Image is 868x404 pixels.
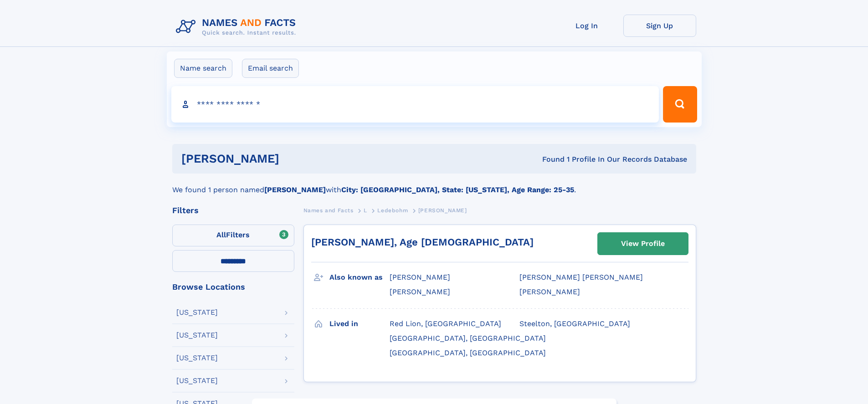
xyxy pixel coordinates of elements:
div: We found 1 person named with . [172,174,696,195]
span: [PERSON_NAME] [418,207,467,214]
span: [GEOGRAPHIC_DATA], [GEOGRAPHIC_DATA] [390,334,546,343]
a: L [364,205,367,216]
h3: Lived in [329,316,390,332]
div: [US_STATE] [176,309,218,316]
b: [PERSON_NAME] [264,185,326,194]
b: City: [GEOGRAPHIC_DATA], State: [US_STATE], Age Range: 25-35 [341,185,574,194]
a: View Profile [598,233,688,255]
a: Ledebohm [377,205,408,216]
div: Browse Locations [172,283,294,291]
div: Filters [172,206,294,215]
img: Logo Names and Facts [172,15,303,39]
span: Red Lion, [GEOGRAPHIC_DATA] [390,319,501,328]
button: Search Button [663,86,697,123]
a: Log In [550,15,623,37]
div: [US_STATE] [176,354,218,362]
input: search input [171,86,659,123]
div: [US_STATE] [176,377,218,384]
span: [PERSON_NAME] [390,287,450,296]
a: Sign Up [623,15,696,37]
label: Name search [174,59,232,78]
h3: Also known as [329,270,390,285]
div: [US_STATE] [176,332,218,339]
h1: [PERSON_NAME] [181,153,411,164]
div: Found 1 Profile In Our Records Database [411,154,687,164]
span: L [364,207,367,214]
span: [PERSON_NAME] [PERSON_NAME] [519,273,643,281]
a: Names and Facts [303,205,354,216]
a: [PERSON_NAME], Age [DEMOGRAPHIC_DATA] [311,236,534,248]
span: Steelton, [GEOGRAPHIC_DATA] [519,319,630,328]
label: Filters [172,225,294,246]
span: Ledebohm [377,207,408,214]
span: [PERSON_NAME] [519,287,580,296]
div: View Profile [621,233,665,254]
span: All [216,230,226,239]
span: [PERSON_NAME] [390,273,450,281]
label: Email search [242,59,299,78]
span: [GEOGRAPHIC_DATA], [GEOGRAPHIC_DATA] [390,348,546,357]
